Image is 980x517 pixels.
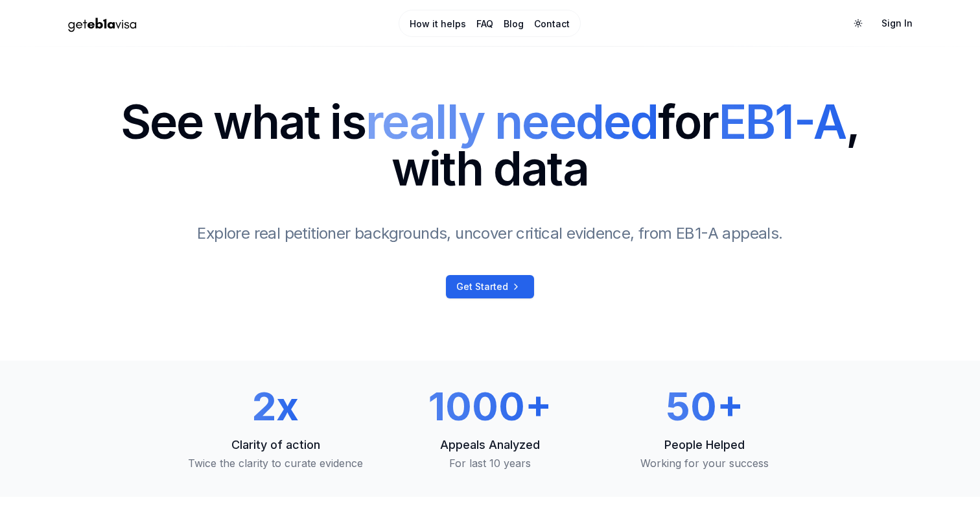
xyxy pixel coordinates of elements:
[399,10,581,37] nav: Main
[410,18,466,30] a: How it helps
[393,436,587,454] p: Appeals Analyzed
[476,18,493,30] a: FAQ
[719,93,846,150] span: EB1-A
[179,436,373,454] p: Clarity of action
[446,275,534,298] a: Get Started
[393,455,587,471] p: For last 10 years
[197,224,782,243] span: Explore real petitioner backgrounds, uncover critical evidence, from EB1-A appeals.
[504,18,524,30] a: Blog
[428,383,552,429] span: 1000+
[366,93,659,150] span: really needed
[666,383,743,429] span: 50+
[179,455,373,471] p: Twice the clarity to curate evidence
[57,12,345,35] a: Home Page
[252,383,299,429] span: 2x
[57,12,148,35] img: geteb1avisa logo
[871,12,923,35] a: Sign In
[607,436,801,454] p: People Helped
[607,455,801,471] p: Working for your success
[534,18,570,30] a: Contact
[121,145,860,192] span: with data
[456,280,508,293] span: Get Started
[121,99,860,145] span: See what is for ,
